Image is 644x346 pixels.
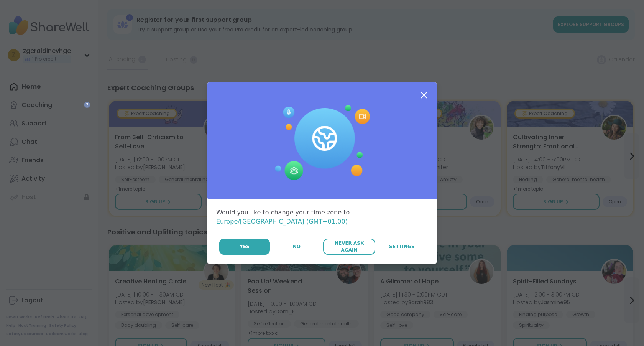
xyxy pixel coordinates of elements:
span: Europe/[GEOGRAPHIC_DATA] (GMT+01:00) [216,218,348,225]
span: No [293,243,301,250]
img: Session Experience [274,105,370,180]
div: Would you like to change your time zone to [216,208,428,226]
a: Settings [376,239,428,255]
button: No [271,239,322,255]
button: Yes [219,239,270,255]
span: Settings [389,243,415,250]
span: Never Ask Again [327,240,371,254]
span: Yes [240,243,250,250]
iframe: Spotlight [84,102,90,108]
button: Never Ask Again [323,239,375,255]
